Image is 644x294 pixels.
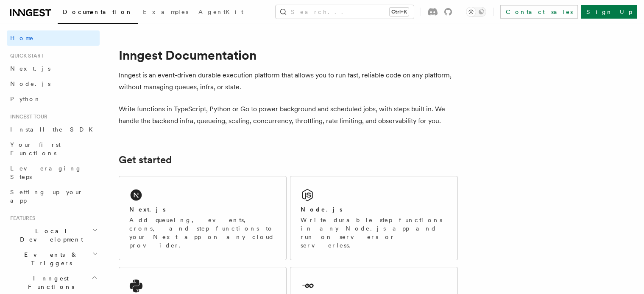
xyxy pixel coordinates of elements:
[290,176,458,260] a: Node.jsWrite durable step functions in any Node.js app and run on servers or serverless.
[7,137,100,161] a: Your first Functions
[390,8,409,16] kbd: Ctrl+K
[7,122,100,137] a: Install the SDK
[10,126,98,133] span: Install the SDK
[276,5,414,19] button: Search...Ctrl+K
[10,65,50,72] span: Next.js
[466,7,486,17] button: Toggle dark mode
[10,96,41,102] span: Python
[129,216,276,250] p: Add queueing, events, crons, and step functions to your Next app on any cloud provider.
[7,61,100,76] a: Next.js
[581,5,637,19] a: Sign Up
[119,103,458,127] p: Write functions in TypeScript, Python or Go to power background and scheduled jobs, with steps bu...
[7,247,100,271] button: Events & Triggers
[7,113,47,120] span: Inngest tour
[7,91,100,107] a: Python
[7,161,100,184] a: Leveraging Steps
[129,205,166,214] h2: Next.js
[7,274,92,291] span: Inngest Functions
[7,76,100,91] a: Node.js
[119,47,458,63] h1: Inngest Documentation
[119,176,287,260] a: Next.jsAdd queueing, events, crons, and step functions to your Next app on any cloud provider.
[119,69,458,93] p: Inngest is an event-driven durable execution platform that allows you to run fast, reliable code ...
[58,3,138,24] a: Documentation
[301,216,447,250] p: Write durable step functions in any Node.js app and run on servers or serverless.
[10,34,34,42] span: Home
[7,184,100,208] a: Setting up your app
[10,141,61,157] span: Your first Functions
[7,52,44,59] span: Quick start
[7,250,92,267] span: Events & Triggers
[7,215,35,222] span: Features
[63,8,133,15] span: Documentation
[193,3,248,23] a: AgentKit
[7,30,100,46] a: Home
[500,5,578,19] a: Contact sales
[301,205,343,214] h2: Node.js
[119,154,172,166] a: Get started
[10,80,50,87] span: Node.js
[10,165,82,180] span: Leveraging Steps
[198,8,243,15] span: AgentKit
[7,223,100,247] button: Local Development
[7,227,92,244] span: Local Development
[10,189,83,204] span: Setting up your app
[138,3,193,23] a: Examples
[143,8,188,15] span: Examples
